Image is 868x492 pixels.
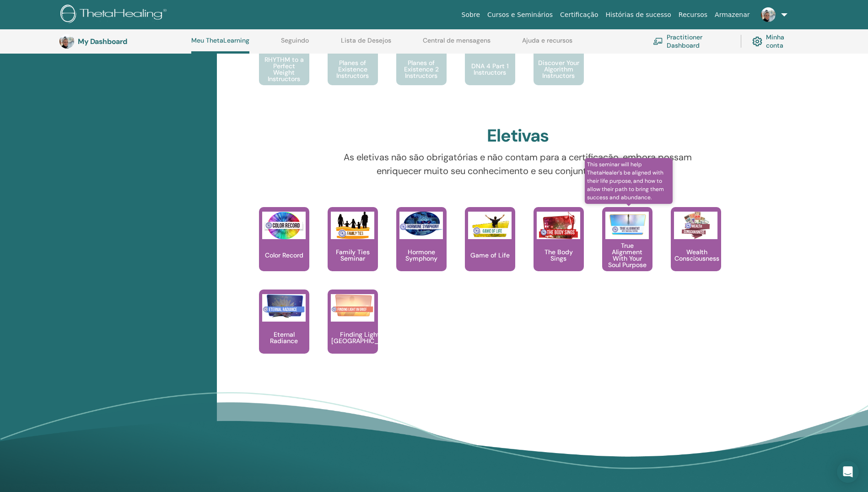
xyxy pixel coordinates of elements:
[321,150,714,178] p: As eletivas não são obrigatórias e não contam para a certificação, embora possam enriquecer muito...
[556,6,602,23] a: Certificação
[59,34,74,49] img: default.jpg
[458,6,484,23] a: Sobre
[465,21,515,104] a: DNA 4 Part 1 Instructors DNA 4 Part 1 Instructors
[585,158,673,204] span: This seminar will help ThetaHealer's be aligned with their life purpose, and how to allow their p...
[396,60,447,79] p: Planes of Existence 2 Instructors
[602,207,652,290] a: This seminar will help ThetaHealer's be aligned with their life purpose, and how to allow their p...
[60,5,170,25] img: logo.png
[752,34,762,49] img: cog.svg
[465,207,515,290] a: Game of Life Game of Life
[262,212,306,239] img: Color Record
[396,21,447,104] a: Planes of Existence 2 Instructors Planes of Existence 2 Instructors
[259,56,309,82] p: RHYTHM to a Perfect Weight Instructors
[837,461,859,483] div: Open Intercom Messenger
[674,212,717,239] img: Wealth Consciousness
[191,37,249,54] a: Meu ThetaLearning
[602,242,652,268] p: True Alignment With Your Soul Purpose
[259,21,309,104] a: RHYTHM to a Perfect Weight Instructors RHYTHM to a Perfect Weight Instructors
[341,37,391,51] a: Lista de Desejos
[328,21,378,104] a: Planes of Existence Instructors Planes of Existence Instructors
[752,31,799,51] a: Minha conta
[467,252,513,258] p: Game of Life
[396,207,447,290] a: Hormone Symphony Hormone Symphony
[534,60,584,79] p: Discover Your Algorithm Instructors
[259,207,309,290] a: Color Record Color Record
[534,21,584,104] a: Discover Your Algorithm Instructors Discover Your Algorithm Instructors
[671,249,723,262] p: Wealth Consciousness
[465,63,515,76] p: DNA 4 Part 1 Instructors
[328,207,378,290] a: Family Ties Seminar Family Ties Seminar
[675,6,711,23] a: Recursos
[396,249,447,262] p: Hormone Symphony
[399,212,443,236] img: Hormone Symphony
[602,6,675,23] a: Histórias de sucesso
[711,6,753,23] a: Armazenar
[537,212,580,239] img: The Body Sings
[328,331,400,344] p: Finding Light in [GEOGRAPHIC_DATA]
[534,249,584,262] p: The Body Sings
[328,60,378,79] p: Planes of Existence Instructors
[522,37,572,51] a: Ajuda e recursos
[605,212,649,236] img: True Alignment With Your Soul Purpose
[653,31,730,51] a: Practitioner Dashboard
[423,37,491,51] a: Central de mensagens
[653,38,663,45] img: chalkboard-teacher.svg
[331,294,374,318] img: Finding Light in Grief
[328,290,378,372] a: Finding Light in Grief Finding Light in [GEOGRAPHIC_DATA]
[259,290,309,372] a: Eternal Radiance Eternal Radiance
[761,7,776,22] img: default.jpg
[534,207,584,290] a: The Body Sings The Body Sings
[671,207,721,290] a: Wealth Consciousness Wealth Consciousness
[331,212,374,239] img: Family Ties Seminar
[484,6,556,23] a: Cursos e Seminários
[262,294,306,318] img: Eternal Radiance
[259,331,309,344] p: Eternal Radiance
[281,37,309,51] a: Seguindo
[468,212,512,239] img: Game of Life
[328,249,378,262] p: Family Ties Seminar
[261,252,307,258] p: Color Record
[78,37,169,46] h3: My Dashboard
[487,126,549,147] h2: Eletivas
